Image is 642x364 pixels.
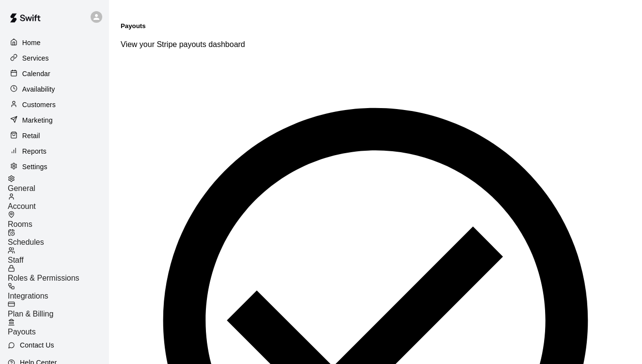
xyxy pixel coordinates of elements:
[121,22,630,30] h5: Payouts
[8,310,53,318] span: Plan & Billing
[8,283,109,301] a: Integrations
[8,82,101,96] a: Availability
[8,51,101,65] a: Services
[8,193,109,211] a: Account
[8,159,101,174] a: Settings
[8,128,101,143] a: Retail
[8,292,48,300] span: Integrations
[22,162,47,172] p: Settings
[8,256,24,264] span: Staff
[8,66,101,81] a: Calendar
[8,238,44,246] span: Schedules
[22,53,49,63] p: Services
[8,229,109,247] a: Schedules
[8,265,109,283] a: Roles & Permissions
[8,328,36,336] span: Payouts
[22,146,47,156] p: Reports
[8,113,101,127] a: Marketing
[8,318,109,336] a: Payouts
[8,301,109,318] a: Plan & Billing
[22,131,40,141] p: Retail
[8,202,36,210] span: Account
[121,40,630,49] p: View your Stripe payouts dashboard
[8,35,101,50] a: Home
[22,69,50,79] p: Calendar
[8,274,79,282] span: Roles & Permissions
[8,211,109,229] a: Rooms
[8,220,32,228] span: Rooms
[22,100,56,110] p: Customers
[20,340,54,350] p: Contact Us
[8,184,35,192] span: General
[22,115,53,125] p: Marketing
[8,247,109,265] a: Staff
[22,84,55,94] p: Availability
[22,38,41,47] p: Home
[8,97,101,112] a: Customers
[8,144,101,158] a: Reports
[8,175,109,193] a: General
